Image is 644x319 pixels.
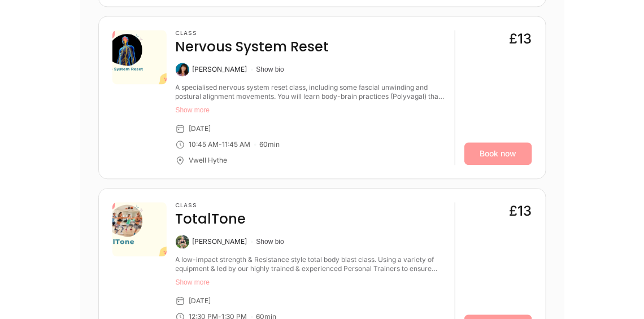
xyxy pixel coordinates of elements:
[176,278,446,287] button: Show more
[176,210,246,228] h4: TotalTone
[193,65,247,74] div: [PERSON_NAME]
[176,255,446,273] div: A low-impact strength & Resistance style total body blast class. Using a variety of equipment & l...
[260,140,280,149] div: 60 min
[256,237,284,246] button: Show bio
[176,30,329,37] h3: Class
[176,235,189,248] img: Mel Eberlein-Scott
[112,30,167,84] img: e4469c8b-81d2-467b-8aae-a5ffd6d3c404.png
[223,140,251,149] div: 11:45 AM
[189,140,219,149] div: 10:45 AM
[176,106,446,115] button: Show more
[189,296,211,305] div: [DATE]
[189,156,228,165] div: Vwell Hythe
[219,140,223,149] div: -
[464,142,532,165] a: Book now
[176,63,189,76] img: Caroline King
[189,124,211,133] div: [DATE]
[176,202,246,209] h3: Class
[112,202,167,256] img: 9ca2bd60-c661-483b-8a8b-da1a6fbf2332.png
[176,83,446,101] div: A specialised nervous system reset class, including some fascial unwinding and postural alignment...
[193,237,247,246] div: [PERSON_NAME]
[176,38,329,56] h4: Nervous System Reset
[510,30,532,48] div: £13
[510,202,532,220] div: £13
[256,65,284,74] button: Show bio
